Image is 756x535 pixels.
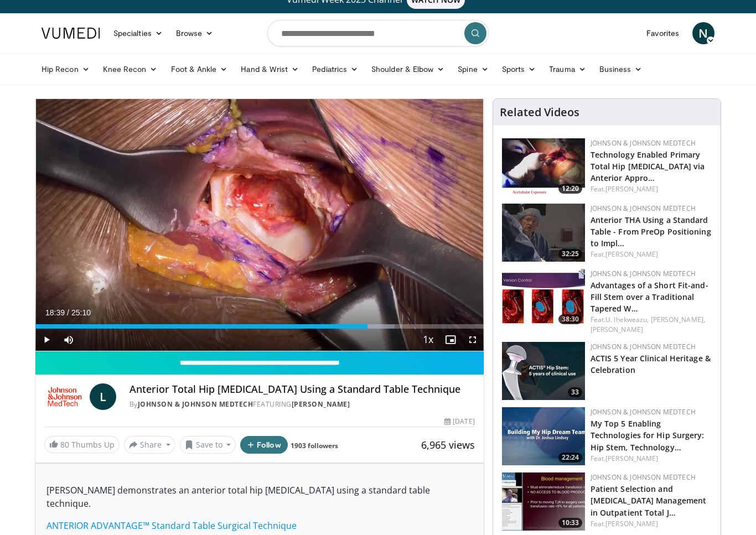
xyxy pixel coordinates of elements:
[292,399,350,409] a: [PERSON_NAME]
[605,315,649,324] a: U. Ihekweazu,
[462,329,484,351] button: Fullscreen
[591,472,696,482] a: Johnson & Johnson MedTech
[591,269,696,278] a: Johnson & Johnson MedTech
[605,519,658,528] a: [PERSON_NAME]
[591,215,711,248] a: Anterior THA Using a Standard Table - From PreOp Positioning to Impl…
[591,484,707,517] a: Patient Selection and [MEDICAL_DATA] Management in Outpatient Total J…
[35,58,96,80] a: Hip Recon
[502,269,585,327] a: 38:30
[439,329,462,351] button: Enable picture-in-picture mode
[44,383,85,410] img: Johnson & Johnson MedTech
[502,204,585,262] img: fb91acd8-bc04-4ae9-bde3-7c4933bf1daf.150x105_q85_crop-smart_upscale.jpg
[164,58,235,80] a: Foot & Ankle
[169,22,220,44] a: Browse
[240,436,288,454] button: Follow
[417,329,439,351] button: Playback Rate
[138,399,253,409] a: Johnson & Johnson MedTech
[568,387,582,397] span: 33
[35,99,484,351] video-js: Video Player
[502,269,585,327] img: 95786e68-19e1-4634-a8c5-ad44c4cb42c9.150x105_q85_crop-smart_upscale.jpg
[502,472,585,531] a: 10:33
[502,407,585,465] a: 22:24
[591,184,712,194] div: Feat.
[451,58,495,80] a: Spine
[502,472,585,531] img: 82a7e5e5-a300-4827-9a0c-6e3182ab3b4d.150x105_q85_crop-smart_upscale.jpg
[234,58,305,80] a: Hand & Wrist
[305,58,365,80] a: Pediatrics
[58,329,80,351] button: Mute
[502,342,585,400] img: 2cb2a69d-587e-4ba2-8647-f28d6a0c30cd.150x105_q85_crop-smart_upscale.jpg
[67,308,69,317] span: /
[267,20,489,46] input: Search topics, interventions
[35,324,484,329] div: Progress Bar
[502,342,585,400] a: 33
[71,308,91,317] span: 25:10
[605,250,658,259] a: [PERSON_NAME]
[591,138,696,148] a: Johnson & Johnson MedTech
[60,439,69,450] span: 80
[591,418,705,452] a: My Top 5 Enabling Technologies for Hip Surgery: Hip Stem, Technology…
[124,436,175,454] button: Share
[502,138,585,196] img: ca0d5772-d6f0-440f-9d9c-544dbf2110f6.150x105_q85_crop-smart_upscale.jpg
[130,383,475,396] h4: Anterior Total Hip [MEDICAL_DATA] Using a Standard Table Technique
[502,204,585,262] a: 32:25
[542,58,593,80] a: Trauma
[558,518,582,528] span: 10:33
[500,106,579,119] h4: Related Videos
[591,454,712,464] div: Feat.
[44,436,120,453] a: 80 Thumbs Up
[365,58,451,80] a: Shoulder & Elbow
[591,353,711,375] a: ACTIS 5 Year Clinical Heritage & Celebration
[495,58,543,80] a: Sports
[692,22,714,44] a: N
[558,249,582,259] span: 32:25
[558,314,582,324] span: 38:30
[96,58,164,80] a: Knee Recon
[605,454,658,463] a: [PERSON_NAME]
[591,280,708,314] a: Advantages of a Short Fit-and-Fill Stem over a Traditional Tapered W…
[591,315,712,335] div: Feat.
[591,325,643,334] a: [PERSON_NAME]
[444,417,474,427] div: [DATE]
[421,438,475,451] span: 6,965 views
[130,399,475,409] div: By FEATURING
[180,436,236,454] button: Save to
[291,441,338,450] a: 1903 followers
[591,342,696,351] a: Johnson & Johnson MedTech
[651,315,705,324] a: [PERSON_NAME],
[640,22,686,44] a: Favorites
[593,58,649,80] a: Business
[46,520,297,532] a: ANTERIOR ADVANTAGE™ Standard Table Surgical Technique
[591,407,696,417] a: Johnson & Johnson MedTech
[591,250,712,259] div: Feat.
[35,329,58,351] button: Play
[558,453,582,463] span: 22:24
[107,22,169,44] a: Specialties
[605,184,658,194] a: [PERSON_NAME]
[591,149,705,183] a: Technology Enabled Primary Total Hip [MEDICAL_DATA] via Anterior Appro…
[502,138,585,196] a: 12:20
[558,184,582,194] span: 12:20
[46,484,473,510] p: [PERSON_NAME] demonstrates an anterior total hip [MEDICAL_DATA] using a standard table technique.
[591,204,696,213] a: Johnson & Johnson MedTech
[591,519,712,529] div: Feat.
[90,383,116,410] a: L
[502,407,585,465] img: 9edc788b-f8bf-44bc-85fd-baefa362ab1c.150x105_q85_crop-smart_upscale.jpg
[45,308,65,317] span: 18:39
[42,28,100,39] img: VuMedi Logo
